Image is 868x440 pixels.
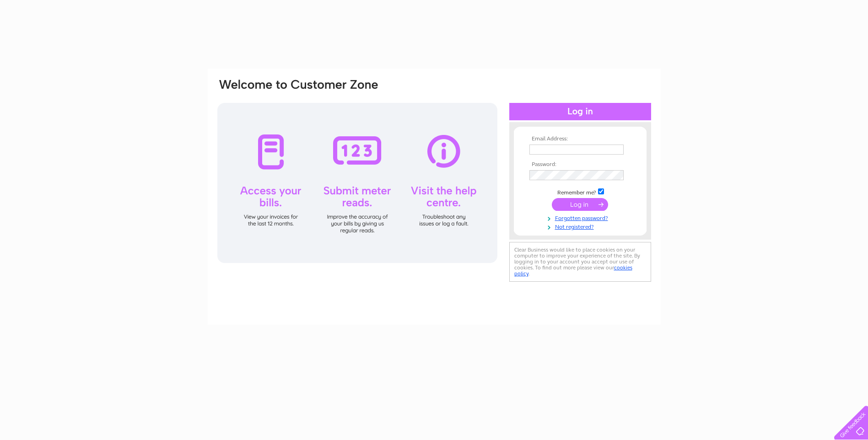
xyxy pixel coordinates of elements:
[552,198,608,211] input: Submit
[514,264,632,277] a: cookies policy
[509,242,651,282] div: Clear Business would like to place cookies on your computer to improve your experience of the sit...
[529,213,633,222] a: Forgotten password?
[527,136,633,142] th: Email Address:
[527,187,633,196] td: Remember me?
[529,222,633,231] a: Not registered?
[527,161,633,168] th: Password:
